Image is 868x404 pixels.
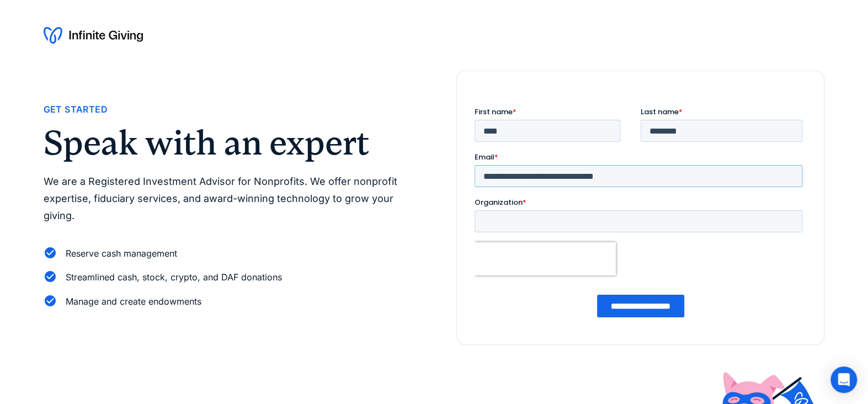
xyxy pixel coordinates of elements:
div: Open Intercom Messenger [830,366,857,393]
div: Streamlined cash, stock, crypto, and DAF donations [66,270,282,285]
h2: Speak with an expert [44,126,412,160]
iframe: Form 0 [475,107,807,327]
div: Manage and create endowments [66,294,201,309]
p: We are a Registered Investment Advisor for Nonprofits. We offer nonprofit expertise, fiduciary se... [44,173,412,224]
div: Reserve cash management [66,246,177,261]
div: Get Started [44,102,108,117]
